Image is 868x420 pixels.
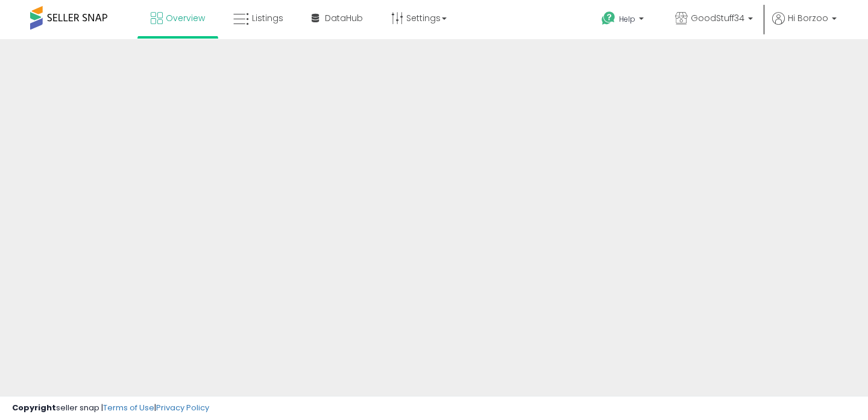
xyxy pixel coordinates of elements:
a: Hi Borzoo [772,12,837,39]
span: Listings [252,12,283,24]
a: Terms of Use [103,402,154,413]
span: Help [619,14,635,24]
div: seller snap | | [12,403,209,414]
strong: Copyright [12,402,56,413]
span: Overview [166,12,205,24]
span: DataHub [325,12,363,24]
a: Help [592,2,656,39]
a: Privacy Policy [156,402,209,413]
i: Get Help [601,11,616,26]
span: Hi Borzoo [788,12,828,24]
span: GoodStuff34 [691,12,744,24]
